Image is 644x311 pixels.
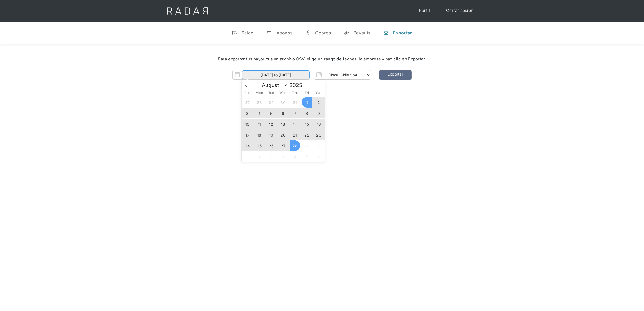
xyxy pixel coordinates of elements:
span: August 26, 2025 [266,140,276,151]
div: Exportar [393,30,412,35]
span: July 31, 2025 [290,97,300,108]
span: August 2, 2025 [313,97,324,108]
span: Tue [265,91,277,95]
span: Thu [289,91,301,95]
span: August 5, 2025 [266,108,276,118]
span: September 6, 2025 [313,151,324,162]
div: Abonos [276,30,293,35]
span: August 15, 2025 [302,119,312,129]
span: August 7, 2025 [290,108,300,118]
span: August 20, 2025 [278,129,288,140]
span: August 9, 2025 [313,108,324,118]
span: September 4, 2025 [290,151,300,162]
div: w [305,30,311,35]
span: September 2, 2025 [266,151,276,162]
span: August 11, 2025 [254,119,265,129]
span: September 1, 2025 [254,151,265,162]
span: August 22, 2025 [302,129,312,140]
input: Year [288,82,307,88]
span: September 3, 2025 [278,151,288,162]
span: August 18, 2025 [254,129,265,140]
span: August 23, 2025 [313,129,324,140]
span: Sun [242,91,253,95]
span: August 25, 2025 [254,140,265,151]
span: August 12, 2025 [266,119,276,129]
span: August 6, 2025 [278,108,288,118]
span: Fri [301,91,313,95]
span: July 30, 2025 [278,97,288,108]
span: August 13, 2025 [278,119,288,129]
span: August 4, 2025 [254,108,265,118]
span: August 30, 2025 [313,140,324,151]
span: July 29, 2025 [266,97,276,108]
span: July 27, 2025 [242,97,253,108]
span: September 5, 2025 [302,151,312,162]
span: August 3, 2025 [242,108,253,118]
a: Perfil [414,5,435,16]
span: August 19, 2025 [266,129,276,140]
div: y [344,30,349,35]
div: n [383,30,389,35]
span: August 10, 2025 [242,119,253,129]
span: August 31, 2025 [242,151,253,162]
form: Form [232,70,371,80]
span: Sat [313,91,325,95]
select: Month [259,82,288,89]
span: Wed [277,91,289,95]
span: August 16, 2025 [313,119,324,129]
div: Saldo [242,30,254,35]
span: July 28, 2025 [254,97,265,108]
span: August 1, 2025 [302,97,312,108]
a: Exportar [379,70,412,80]
span: August 8, 2025 [302,108,312,118]
div: Cobros [315,30,331,35]
span: August 28, 2025 [290,140,300,151]
span: August 24, 2025 [242,140,253,151]
span: August 21, 2025 [290,129,300,140]
div: v [232,30,237,35]
span: August 27, 2025 [278,140,288,151]
div: t [267,30,272,35]
span: August 17, 2025 [242,129,253,140]
div: Payouts [354,30,370,35]
span: Mon [253,91,265,95]
span: August 14, 2025 [290,119,300,129]
span: August 29, 2025 [302,140,312,151]
a: Cerrar sesión [441,5,479,16]
div: Para exportar tus payouts a un archivo CSV, elige un rango de fechas, la empresa y haz clic en Ex... [16,56,628,62]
